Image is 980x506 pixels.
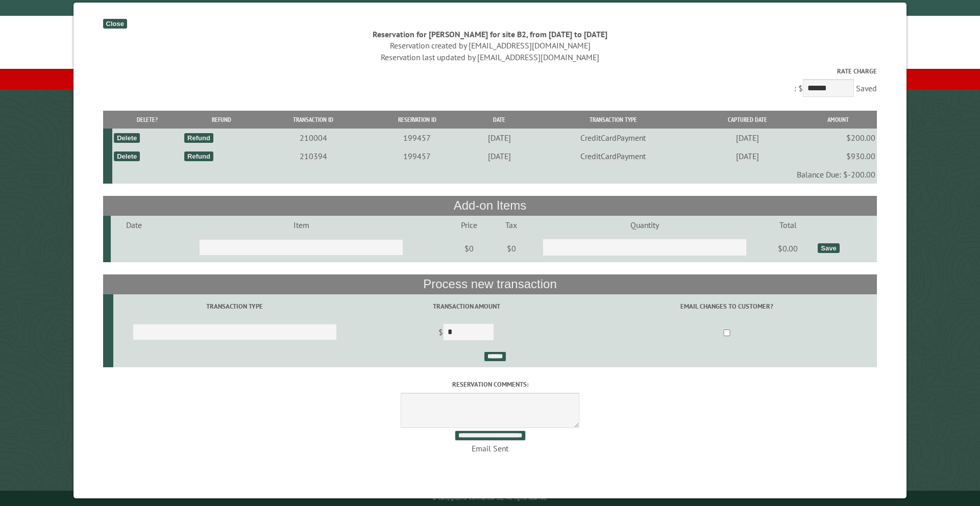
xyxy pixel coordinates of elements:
[260,129,366,147] td: 210004
[103,40,877,51] div: Reservation created by [EMAIL_ADDRESS][DOMAIN_NAME]
[759,234,816,263] td: $0.00
[103,19,127,29] div: Close
[103,380,877,389] label: Reservation comments:
[799,111,877,129] th: Amount
[445,216,493,234] td: Price
[103,274,877,294] th: Process new transaction
[531,129,696,147] td: CreditCardPayment
[103,66,877,99] div: : $
[103,29,877,40] div: Reservation for [PERSON_NAME] for site B2, from [DATE] to [DATE]
[103,52,877,63] div: Reservation last updated by [EMAIL_ADDRESS][DOMAIN_NAME]
[468,129,530,147] td: [DATE]
[103,431,877,454] div: Email Sent
[103,196,877,215] th: Add-on Items
[366,129,468,147] td: 199457
[356,319,577,347] td: $
[696,129,799,147] td: [DATE]
[115,301,355,311] label: Transaction Type
[112,111,183,129] th: Delete?
[114,133,140,143] div: Delete
[493,216,530,234] td: Tax
[184,151,213,161] div: Refund
[578,301,875,311] label: Email changes to customer?
[799,129,877,147] td: $200.00
[111,216,157,234] td: Date
[759,216,816,234] td: Total
[531,111,696,129] th: Transaction Type
[184,133,213,143] div: Refund
[468,111,530,129] th: Date
[158,216,445,234] td: Item
[445,234,493,263] td: $0
[468,147,530,165] td: [DATE]
[366,111,468,129] th: Reservation ID
[493,234,530,263] td: $0
[696,147,799,165] td: [DATE]
[260,147,366,165] td: 210394
[183,111,260,129] th: Refund
[696,111,799,129] th: Captured Date
[432,495,548,501] small: © Campground Commander LLC. All rights reserved.
[529,216,759,234] td: Quantity
[799,147,877,165] td: $930.00
[114,151,140,161] div: Delete
[358,301,575,311] label: Transaction Amount
[112,165,877,184] td: Balance Due: $-200.00
[366,147,468,165] td: 199457
[531,147,696,165] td: CreditCardPayment
[818,243,839,253] div: Save
[103,66,877,76] label: Rate Charge
[856,83,877,93] span: Saved
[260,111,366,129] th: Transaction ID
